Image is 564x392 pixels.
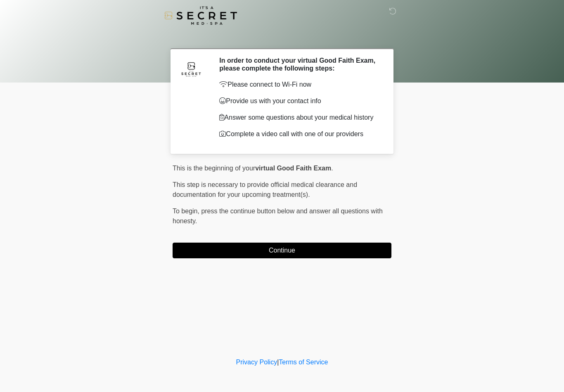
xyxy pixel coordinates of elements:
[173,243,391,258] button: Continue
[173,208,201,215] span: To begin,
[179,57,204,81] img: Agent Avatar
[219,80,379,90] p: Please connect to Wi-Fi now
[236,359,277,366] a: Privacy Policy
[331,165,333,172] span: .
[173,208,383,224] span: press the continue button below and answer all questions with honesty.
[166,30,398,45] h1: ‎ ‎
[219,57,379,72] h2: In order to conduct your virtual Good Faith Exam, please complete the following steps:
[219,113,379,123] p: Answer some questions about your medical history
[219,96,379,106] p: Provide us with your contact info
[219,129,379,139] p: Complete a video call with one of our providers
[173,181,357,198] span: This step is necessary to provide official medical clearance and documentation for your upcoming ...
[164,6,237,25] img: It's A Secret Med Spa Logo
[255,165,331,172] strong: virtual Good Faith Exam
[279,359,328,366] a: Terms of Service
[277,359,279,366] a: |
[173,165,255,172] span: This is the beginning of your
